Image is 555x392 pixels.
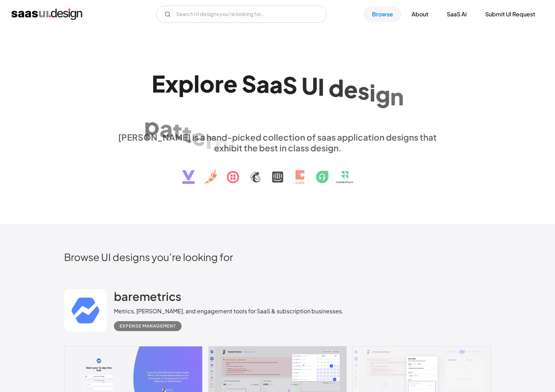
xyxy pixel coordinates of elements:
a: Browse [363,6,402,22]
div: e [224,70,237,97]
div: t [173,117,182,145]
div: t [182,120,192,147]
div: p [144,112,159,140]
h2: Browse UI designs you’re looking for [64,251,491,263]
div: S [283,71,297,99]
a: Submit UI Request [477,6,544,22]
div: [PERSON_NAME] is a hand-picked collection of saas application designs that exhibit the best in cl... [114,132,441,153]
div: U [302,72,318,99]
div: d [329,74,344,101]
div: S [242,70,256,97]
img: text, icon, saas logo [170,153,386,190]
div: Expense Management [120,322,176,330]
div: a [269,70,283,98]
h1: Explore SaaS UI design patterns & interactions. [114,70,441,125]
div: Metrics, [PERSON_NAME], and engagement tools for SaaS & subscription businesses. [114,307,344,315]
div: e [192,123,206,150]
a: baremetrics [114,289,181,307]
div: r [215,70,224,97]
div: l [194,70,200,97]
form: Email Form [156,6,327,23]
input: Search UI designs you're looking for... [156,6,327,23]
div: n [215,129,228,157]
div: a [256,70,269,98]
div: p [178,70,194,97]
div: o [200,70,215,97]
a: SaaS Ai [438,6,475,22]
div: r [206,126,215,153]
div: I [318,73,324,100]
div: E [152,70,165,97]
div: x [165,70,178,97]
a: About [403,6,437,22]
div: s [358,77,370,104]
div: g [376,80,390,108]
div: e [344,75,358,103]
div: n [390,83,404,110]
a: home [11,9,82,20]
div: i [370,79,376,106]
h2: baremetrics [114,289,181,303]
div: a [159,115,173,142]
